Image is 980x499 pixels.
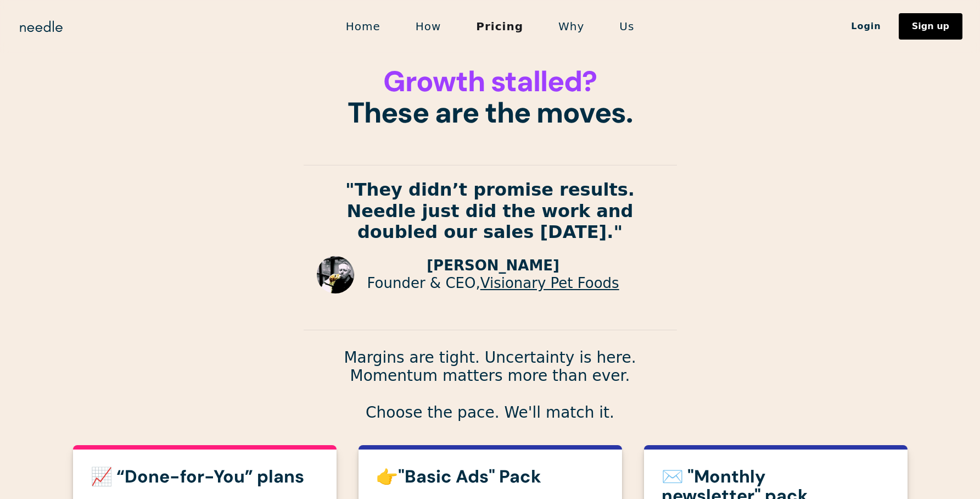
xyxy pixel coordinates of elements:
[899,13,962,40] a: Sign up
[398,15,459,38] a: How
[376,465,541,488] strong: 👉"Basic Ads" Pack
[541,15,602,38] a: Why
[383,63,597,100] span: Growth stalled?
[91,467,319,486] h3: 📈 “Done-for-You” plans
[328,15,398,38] a: Home
[480,275,619,291] a: Visionary Pet Foods
[367,257,619,274] p: [PERSON_NAME]
[367,275,619,292] p: Founder & CEO,
[458,15,541,38] a: Pricing
[833,17,899,36] a: Login
[602,15,652,38] a: Us
[912,22,949,31] div: Sign up
[345,179,635,242] strong: "They didn’t promise results. Needle just did the work and doubled our sales [DATE]."
[304,66,677,129] h1: These are the moves.
[304,348,677,422] p: Margins are tight. Uncertainty is here. Momentum matters more than ever. Choose the pace. We'll m...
